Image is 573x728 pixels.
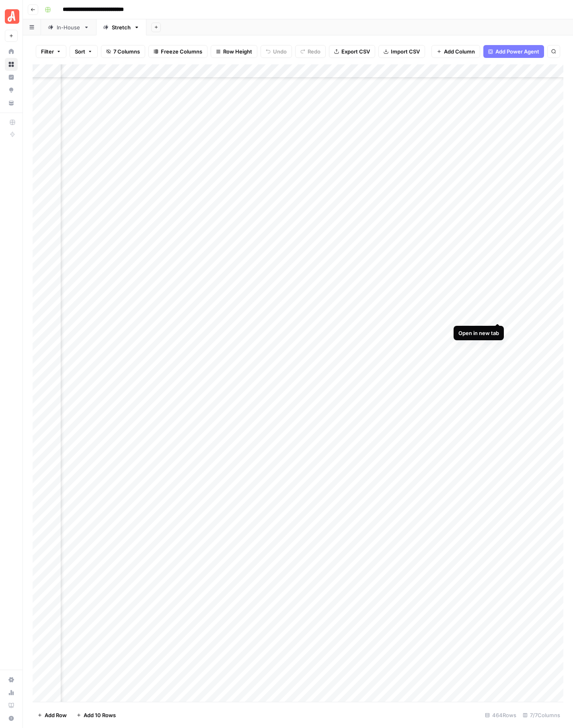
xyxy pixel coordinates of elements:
button: Import CSV [378,45,425,58]
span: Redo [308,47,320,56]
button: Row Height [211,45,257,58]
a: Usage [5,686,18,699]
span: Add Row [45,711,67,719]
a: Your Data [5,97,18,109]
span: Import CSV [391,47,420,56]
div: Stretch [112,23,131,31]
a: Stretch [96,19,146,35]
span: Row Height [223,47,252,56]
a: Home [5,45,18,58]
a: Settings [5,673,18,686]
button: Add Row [33,709,72,722]
button: Workspace: Angi [5,6,18,27]
button: Filter [36,45,66,58]
button: Add Column [431,45,480,58]
span: Add Power Agent [495,47,539,56]
button: Sort [70,45,98,58]
a: Learning Hub [5,699,18,712]
div: In-House [57,23,80,31]
button: Add 10 Rows [72,709,121,722]
a: Opportunities [5,84,18,97]
button: Export CSV [329,45,375,58]
span: Filter [41,47,54,56]
span: Sort [75,47,85,56]
button: 7 Columns [101,45,145,58]
button: Add Power Agent [483,45,544,58]
span: Add 10 Rows [84,711,116,719]
img: Angi Logo [5,9,19,24]
button: Help + Support [5,712,18,725]
a: Browse [5,58,18,71]
div: 464 Rows [482,709,520,722]
span: Add Column [444,47,475,56]
button: Undo [261,45,292,58]
button: Freeze Columns [148,45,207,58]
a: In-House [41,19,96,35]
span: Export CSV [341,47,370,56]
span: 7 Columns [113,47,140,56]
div: 7/7 Columns [520,709,563,722]
span: Undo [273,47,287,56]
button: Redo [295,45,326,58]
span: Freeze Columns [161,47,202,56]
div: Open in new tab [458,329,499,337]
a: Insights [5,71,18,84]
